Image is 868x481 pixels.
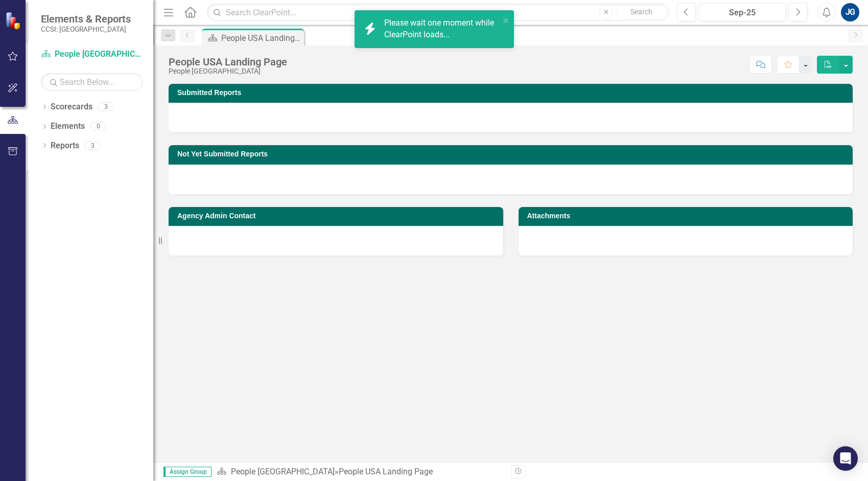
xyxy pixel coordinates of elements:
[177,212,498,220] h3: Agency Admin Contact
[177,89,848,97] h3: Submitted Reports
[630,8,652,16] span: Search
[41,73,143,91] input: Search Below...
[231,467,335,476] a: People [GEOGRAPHIC_DATA]
[384,17,500,41] div: Please wait one moment while ClearPoint loads...
[41,49,143,60] a: People [GEOGRAPHIC_DATA]
[51,101,92,113] a: Scorecards
[90,122,106,131] div: 0
[41,13,131,25] span: Elements & Reports
[527,212,848,220] h3: Attachments
[169,56,287,67] div: People USA Landing Page
[217,466,503,478] div: »
[616,5,667,19] button: Search
[169,67,287,75] div: People [GEOGRAPHIC_DATA]
[841,3,859,21] button: JG
[41,25,131,33] small: CCSI: [GEOGRAPHIC_DATA]
[221,32,301,44] div: People USA Landing Page
[339,467,433,476] div: People USA Landing Page
[84,141,101,150] div: 3
[699,3,786,21] button: Sep-25
[5,12,23,30] img: ClearPoint Strategy
[51,121,85,132] a: Elements
[702,7,782,19] div: Sep-25
[207,4,669,21] input: Search ClearPoint...
[177,150,848,158] h3: Not Yet Submitted Reports
[51,140,79,152] a: Reports
[503,14,510,26] button: close
[98,103,114,111] div: 3
[833,446,858,471] div: Open Intercom Messenger
[163,467,212,477] span: Assign Group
